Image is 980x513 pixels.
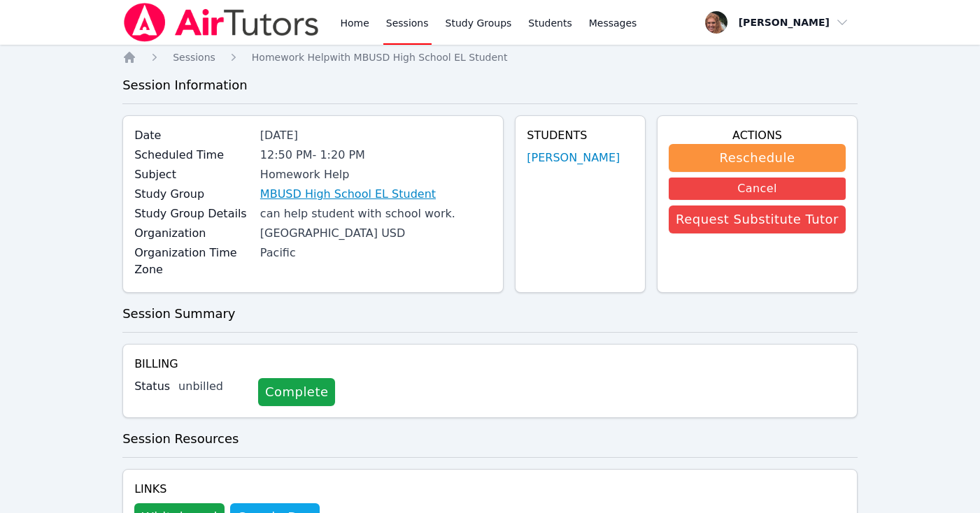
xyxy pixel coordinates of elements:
[260,147,492,164] div: 12:50 PM - 1:20 PM
[134,481,320,498] h4: Links
[260,127,492,144] div: [DATE]
[122,429,858,449] h3: Session Resources
[122,75,858,95] h3: Session Information
[134,166,252,183] label: Subject
[134,147,252,164] label: Scheduled Time
[134,127,252,144] label: Date
[134,225,252,242] label: Organization
[589,16,637,30] span: Messages
[527,150,620,166] a: [PERSON_NAME]
[178,378,247,395] div: unbilled
[122,50,858,64] nav: Breadcrumb
[669,178,846,200] button: Cancel
[134,245,252,278] label: Organization Time Zone
[134,378,170,395] label: Status
[258,378,335,406] a: Complete
[122,304,858,324] h3: Session Summary
[260,205,492,222] div: can help student with school work.
[173,52,215,63] span: Sessions
[527,127,634,144] h4: Students
[260,245,492,261] div: Pacific
[252,50,508,64] a: Homework Helpwith MBUSD High School EL Student
[669,127,846,144] h4: Actions
[134,186,252,203] label: Study Group
[122,3,320,42] img: Air Tutors
[669,205,846,233] button: Request Substitute Tutor
[260,225,492,242] div: [GEOGRAPHIC_DATA] USD
[134,356,846,373] h4: Billing
[134,205,252,222] label: Study Group Details
[252,52,508,63] span: Homework Help with MBUSD High School EL Student
[173,50,215,64] a: Sessions
[260,186,436,203] a: MBUSD High School EL Student
[260,166,492,183] div: Homework Help
[669,144,846,172] button: Reschedule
